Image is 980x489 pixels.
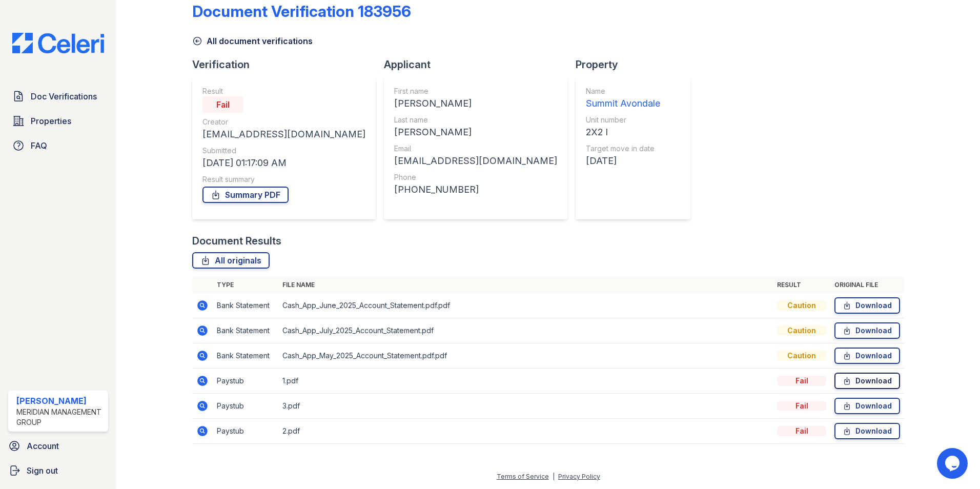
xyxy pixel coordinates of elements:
[278,394,773,419] td: 3.pdf
[31,90,97,103] span: Doc Verifications
[202,96,243,113] div: Fail
[27,440,59,452] span: Account
[586,125,660,139] div: 2X2 I
[553,473,555,480] div: |
[834,373,900,389] a: Download
[213,419,278,444] td: Paystub
[497,473,549,480] a: Terms of Service
[394,86,557,96] div: First name
[834,297,900,314] a: Download
[834,348,900,364] a: Download
[384,57,576,72] div: Applicant
[202,187,289,203] a: Summary PDF
[278,343,773,369] td: Cash_App_May_2025_Account_Statement.pdf.pdf
[8,86,108,107] a: Doc Verifications
[31,139,47,152] span: FAQ
[27,464,58,477] span: Sign out
[773,277,830,293] th: Result
[4,436,112,456] a: Account
[202,146,365,156] div: Submitted
[4,460,112,481] a: Sign out
[278,277,773,293] th: File name
[278,369,773,394] td: 1.pdf
[777,376,826,386] div: Fail
[586,86,660,96] div: Name
[834,322,900,339] a: Download
[192,234,281,248] div: Document Results
[16,407,104,427] div: Meridian Management Group
[4,33,112,53] img: CE_Logo_Blue-a8612792a0a2168367f1c8372b55b34899dd931a85d93a1a3d3e32e68fde9ad4.png
[394,96,557,111] div: [PERSON_NAME]
[192,252,270,269] a: All originals
[834,423,900,439] a: Download
[394,182,557,197] div: [PHONE_NUMBER]
[192,57,384,72] div: Verification
[558,473,600,480] a: Privacy Policy
[834,398,900,414] a: Download
[576,57,699,72] div: Property
[937,448,970,479] iframe: chat widget
[31,115,71,127] span: Properties
[16,395,104,407] div: [PERSON_NAME]
[586,144,660,154] div: Target move in date
[278,293,773,318] td: Cash_App_June_2025_Account_Statement.pdf.pdf
[394,172,557,182] div: Phone
[777,426,826,436] div: Fail
[202,156,365,170] div: [DATE] 01:17:09 AM
[213,293,278,318] td: Bank Statement
[586,115,660,125] div: Unit number
[394,154,557,168] div: [EMAIL_ADDRESS][DOMAIN_NAME]
[777,300,826,311] div: Caution
[278,419,773,444] td: 2.pdf
[213,394,278,419] td: Paystub
[278,318,773,343] td: Cash_App_July_2025_Account_Statement.pdf
[777,325,826,336] div: Caution
[213,318,278,343] td: Bank Statement
[586,86,660,111] a: Name Summit Avondale
[394,125,557,139] div: [PERSON_NAME]
[202,86,365,96] div: Result
[394,115,557,125] div: Last name
[192,35,313,47] a: All document verifications
[830,277,904,293] th: Original file
[586,96,660,111] div: Summit Avondale
[213,277,278,293] th: Type
[192,2,411,21] div: Document Verification 183956
[213,369,278,394] td: Paystub
[202,117,365,127] div: Creator
[213,343,278,369] td: Bank Statement
[394,144,557,154] div: Email
[202,174,365,185] div: Result summary
[8,111,108,131] a: Properties
[777,401,826,411] div: Fail
[202,127,365,141] div: [EMAIL_ADDRESS][DOMAIN_NAME]
[8,135,108,156] a: FAQ
[586,154,660,168] div: [DATE]
[777,351,826,361] div: Caution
